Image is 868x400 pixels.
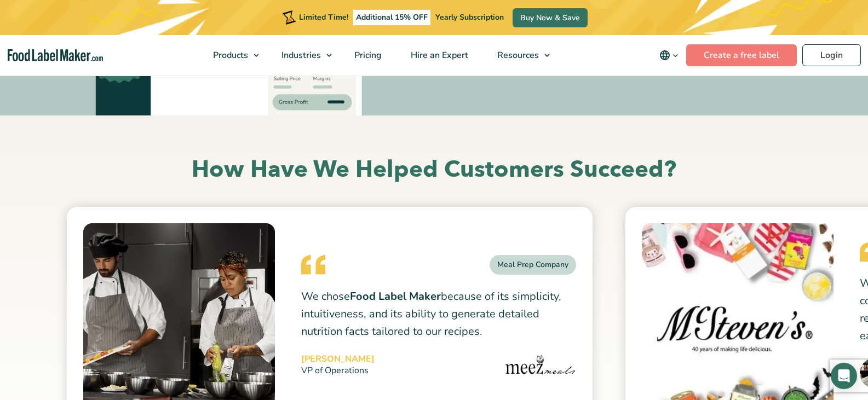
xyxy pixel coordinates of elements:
span: Limited Time! [299,12,348,22]
span: Yearly Subscription [435,12,504,22]
a: Create a free label [686,44,797,66]
span: Hire an Expert [407,49,469,61]
a: Hire an Expert [396,35,480,76]
div: Meal Prep Company [490,255,576,274]
span: Additional 15% OFF [353,10,430,25]
div: Open Intercom Messenger [831,363,857,389]
cite: [PERSON_NAME] [301,355,375,363]
a: Industries [267,35,337,76]
strong: Food Label Maker [350,289,441,304]
small: VP of Operations [301,366,375,375]
a: Buy Now & Save [513,8,588,27]
span: Resources [494,49,540,61]
span: Industries [278,49,322,61]
a: Resources [483,35,555,76]
h2: How Have We Helped Customers Succeed? [76,155,793,185]
span: Pricing [351,49,383,61]
span: Products [210,49,249,61]
a: Login [802,44,861,66]
a: Pricing [340,35,394,76]
a: Products [199,35,265,76]
p: We chose because of its simplicity, intuitiveness, and its ability to generate detailed nutrition... [301,288,576,340]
